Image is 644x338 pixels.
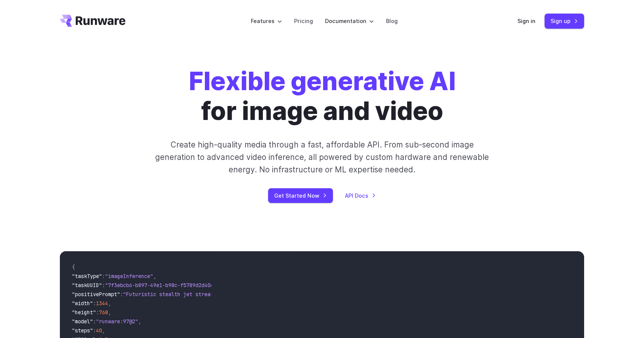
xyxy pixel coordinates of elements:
[72,291,120,298] span: "positivePrompt"
[108,309,111,316] span: ,
[72,309,96,316] span: "height"
[96,318,138,325] span: "runware:97@2"
[108,300,111,307] span: ,
[93,318,96,325] span: :
[93,327,96,334] span: :
[545,14,584,28] a: Sign up
[105,273,153,280] span: "imageInference"
[138,318,141,325] span: ,
[99,309,108,316] span: 768
[294,17,313,25] a: Pricing
[345,191,376,200] a: API Docs
[72,273,102,280] span: "taskType"
[325,17,374,25] label: Documentation
[105,282,220,289] span: "7f3ebcb6-b897-49e1-b98c-f5789d2d40d7"
[60,15,125,27] a: Go to /
[72,300,93,307] span: "width"
[96,327,102,334] span: 40
[102,282,105,289] span: :
[251,17,282,25] label: Features
[153,273,156,280] span: ,
[189,66,456,96] strong: Flexible generative AI
[93,300,96,307] span: :
[189,66,456,126] h1: for image and video
[268,188,333,203] a: Get Started Now
[72,327,93,334] span: "steps"
[96,309,99,316] span: :
[102,327,105,334] span: ,
[72,264,75,270] span: {
[72,318,93,325] span: "model"
[96,300,108,307] span: 1344
[102,273,105,280] span: :
[120,291,123,298] span: :
[517,17,536,25] a: Sign in
[386,17,398,25] a: Blog
[72,282,102,289] span: "taskUUID"
[123,291,397,298] span: "Futuristic stealth jet streaking through a neon-lit cityscape with glowing purple exhaust"
[154,138,490,176] p: Create high-quality media through a fast, affordable API. From sub-second image generation to adv...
